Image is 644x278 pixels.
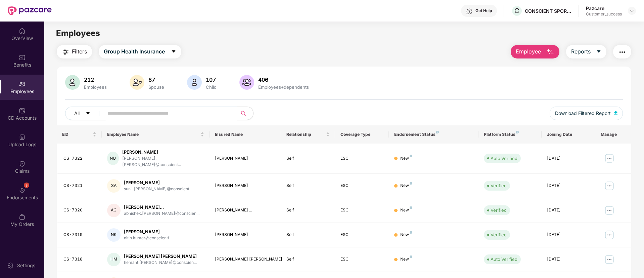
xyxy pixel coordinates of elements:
[514,7,519,15] span: C
[257,84,310,90] div: Employees+dependents
[171,49,176,55] span: caret-down
[19,107,26,114] img: svg+xml;base64,PHN2ZyBpZD0iQ0RfQWNjb3VudHMiIGRhdGEtbmFtZT0iQ0QgQWNjb3VudHMiIHhtbG5zPSJodHRwOi8vd3...
[239,75,254,90] img: svg+xml;base64,PHN2ZyB4bWxucz0iaHR0cDovL3d3dy53My5vcmcvMjAwMC9zdmciIHhtbG5zOnhsaW5rPSJodHRwOi8vd3...
[124,204,199,210] div: [PERSON_NAME]...
[65,75,80,90] img: svg+xml;base64,PHN2ZyB4bWxucz0iaHR0cDovL3d3dy53My5vcmcvMjAwMC9zdmciIHhtbG5zOnhsaW5rPSJodHRwOi8vd3...
[614,111,617,115] img: svg+xml;base64,PHN2ZyB4bWxucz0iaHR0cDovL3d3dy53My5vcmcvMjAwMC9zdmciIHhtbG5zOnhsaW5rPSJodHRwOi8vd3...
[547,232,590,238] div: [DATE]
[286,232,329,238] div: Self
[286,183,329,189] div: Self
[24,183,29,188] div: 3
[63,183,96,189] div: CS-7321
[215,256,276,263] div: [PERSON_NAME] [PERSON_NAME]
[542,125,595,144] th: Joining Date
[604,181,615,191] img: manageButton
[586,11,622,17] div: Customer_success
[340,155,383,162] div: ESC
[107,179,121,193] div: SA
[547,207,590,213] div: [DATE]
[8,6,52,15] img: New Pazcare Logo
[124,180,192,186] div: [PERSON_NAME]
[596,49,601,55] span: caret-down
[516,131,519,133] img: svg+xml;base64,PHN2ZyB4bWxucz0iaHR0cDovL3d3dy53My5vcmcvMjAwMC9zdmciIHdpZHRoPSI4IiBoZWlnaHQ9IjgiIH...
[124,210,199,217] div: abhishek.[PERSON_NAME]@conscien...
[130,75,144,90] img: svg+xml;base64,PHN2ZyB4bWxucz0iaHR0cDovL3d3dy53My5vcmcvMjAwMC9zdmciIHhtbG5zOnhsaW5rPSJodHRwOi8vd3...
[65,107,106,120] button: Allcaret-down
[604,205,615,216] img: manageButton
[466,8,473,15] img: svg+xml;base64,PHN2ZyBpZD0iSGVscC0zMngzMiIgeG1sbnM9Imh0dHA6Ly93d3cudzMub3JnLzIwMDAvc3ZnIiB3aWR0aD...
[491,155,517,162] div: Auto Verified
[410,155,412,157] img: svg+xml;base64,PHN2ZyB4bWxucz0iaHR0cDovL3d3dy53My5vcmcvMjAwMC9zdmciIHdpZHRoPSI4IiBoZWlnaHQ9IjgiIH...
[604,230,615,240] img: manageButton
[15,262,37,269] div: Settings
[215,155,276,162] div: [PERSON_NAME]
[74,110,80,117] span: All
[237,107,254,120] button: search
[107,253,121,266] div: HM
[566,45,606,58] button: Reportscaret-down
[286,132,324,137] span: Relationship
[215,207,276,213] div: [PERSON_NAME] ...
[410,182,412,185] img: svg+xml;base64,PHN2ZyB4bWxucz0iaHR0cDovL3d3dy53My5vcmcvMjAwMC9zdmciIHdpZHRoPSI4IiBoZWlnaHQ9IjgiIH...
[571,47,591,56] span: Reports
[122,149,204,155] div: [PERSON_NAME]
[107,228,121,242] div: NK
[19,134,26,141] img: svg+xml;base64,PHN2ZyBpZD0iVXBsb2FkX0xvZ3MiIGRhdGEtbmFtZT0iVXBsb2FkIExvZ3MiIHhtbG5zPSJodHRwOi8vd3...
[286,155,329,162] div: Self
[124,186,192,192] div: sunil.[PERSON_NAME]@conscient...
[586,5,622,11] div: Pazcare
[19,187,26,194] img: svg+xml;base64,PHN2ZyBpZD0iRW5kb3JzZW1lbnRzIiB4bWxucz0iaHR0cDovL3d3dy53My5vcmcvMjAwMC9zdmciIHdpZH...
[107,132,199,137] span: Employee Name
[124,235,172,241] div: nitin.kumar@conscientf...
[491,182,507,189] div: Verified
[122,155,204,168] div: [PERSON_NAME].[PERSON_NAME]@conscient...
[555,110,611,117] span: Download Filtered Report
[257,76,310,83] div: 406
[204,84,218,90] div: Child
[550,107,623,120] button: Download Filtered Report
[147,84,166,90] div: Spouse
[63,155,96,162] div: CS-7322
[86,111,90,116] span: caret-down
[7,262,14,269] img: svg+xml;base64,PHN2ZyBpZD0iU2V0dGluZy0yMHgyMCIgeG1sbnM9Imh0dHA6Ly93d3cudzMub3JnLzIwMDAvc3ZnIiB3aW...
[400,232,412,238] div: New
[83,84,108,90] div: Employees
[63,207,96,213] div: CS-7320
[400,207,412,213] div: New
[475,8,492,13] div: Get Help
[107,204,121,217] div: AG
[547,256,590,263] div: [DATE]
[547,183,590,189] div: [DATE]
[124,229,172,235] div: [PERSON_NAME]
[215,183,276,189] div: [PERSON_NAME]
[19,28,26,34] img: svg+xml;base64,PHN2ZyBpZD0iSG9tZSIgeG1sbnM9Imh0dHA6Ly93d3cudzMub3JnLzIwMDAvc3ZnIiB3aWR0aD0iMjAiIG...
[63,232,96,238] div: CS-7319
[204,76,218,83] div: 107
[511,45,559,58] button: Employee
[124,253,197,260] div: [PERSON_NAME] [PERSON_NAME]
[335,125,389,144] th: Coverage Type
[595,125,631,144] th: Manage
[618,48,626,56] img: svg+xml;base64,PHN2ZyB4bWxucz0iaHR0cDovL3d3dy53My5vcmcvMjAwMC9zdmciIHdpZHRoPSIyNCIgaGVpZ2h0PSIyNC...
[187,75,202,90] img: svg+xml;base64,PHN2ZyB4bWxucz0iaHR0cDovL3d3dy53My5vcmcvMjAwMC9zdmciIHhtbG5zOnhsaW5rPSJodHRwOi8vd3...
[436,131,439,133] img: svg+xml;base64,PHN2ZyB4bWxucz0iaHR0cDovL3d3dy53My5vcmcvMjAwMC9zdmciIHdpZHRoPSI4IiBoZWlnaHQ9IjgiIH...
[546,48,554,56] img: svg+xml;base64,PHN2ZyB4bWxucz0iaHR0cDovL3d3dy53My5vcmcvMjAwMC9zdmciIHhtbG5zOnhsaW5rPSJodHRwOi8vd3...
[410,255,412,258] img: svg+xml;base64,PHN2ZyB4bWxucz0iaHR0cDovL3d3dy53My5vcmcvMjAwMC9zdmciIHdpZHRoPSI4IiBoZWlnaHQ9IjgiIH...
[286,256,329,263] div: Self
[107,152,119,165] div: NU
[340,183,383,189] div: ESC
[102,125,210,144] th: Employee Name
[286,207,329,213] div: Self
[340,207,383,213] div: ESC
[19,213,26,220] img: svg+xml;base64,PHN2ZyBpZD0iTXlfT3JkZXJzIiBkYXRhLW5hbWU9Ik15IE9yZGVycyIgeG1sbnM9Imh0dHA6Ly93d3cudz...
[340,232,383,238] div: ESC
[340,256,383,263] div: ESC
[72,47,87,56] span: Filters
[400,256,412,263] div: New
[410,206,412,209] img: svg+xml;base64,PHN2ZyB4bWxucz0iaHR0cDovL3d3dy53My5vcmcvMjAwMC9zdmciIHdpZHRoPSI4IiBoZWlnaHQ9IjgiIH...
[63,256,96,263] div: CS-7318
[19,81,26,87] img: svg+xml;base64,PHN2ZyBpZD0iRW1wbG95ZWVzIiB4bWxucz0iaHR0cDovL3d3dy53My5vcmcvMjAwMC9zdmciIHdpZHRoPS...
[124,260,197,266] div: hemant.[PERSON_NAME]@conscien...
[99,45,181,58] button: Group Health Insurancecaret-down
[19,54,26,61] img: svg+xml;base64,PHN2ZyBpZD0iQmVuZWZpdHMiIHhtbG5zPSJodHRwOi8vd3d3LnczLm9yZy8yMDAwL3N2ZyIgd2lkdGg9Ij...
